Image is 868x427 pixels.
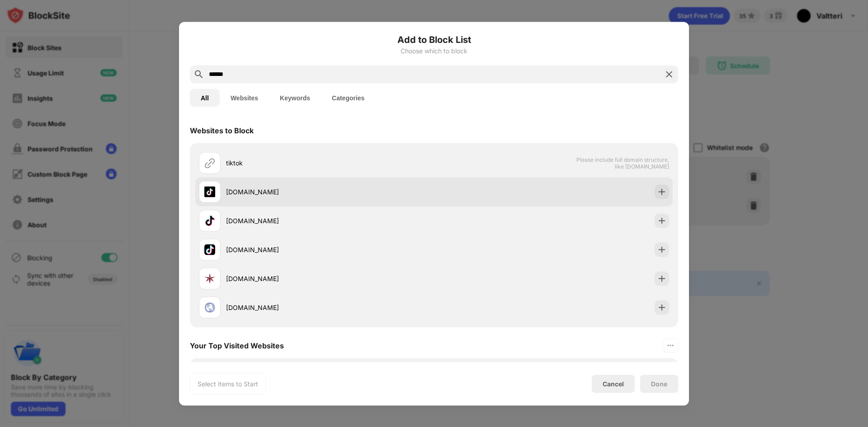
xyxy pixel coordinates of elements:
[226,245,434,254] div: [DOMAIN_NAME]
[664,69,675,80] img: search-close
[576,156,669,169] span: Please include full domain structure, like [DOMAIN_NAME]
[204,186,215,197] img: favicons
[204,302,215,313] img: favicons
[603,380,624,388] div: Cancel
[226,187,434,197] div: [DOMAIN_NAME]
[226,303,434,312] div: [DOMAIN_NAME]
[198,379,258,388] div: Select Items to Start
[651,380,667,387] div: Done
[226,216,434,225] div: [DOMAIN_NAME]
[190,47,678,54] div: Choose which to block
[321,89,375,107] button: Categories
[204,273,215,284] img: favicons
[190,126,254,135] div: Websites to Block
[204,244,215,255] img: favicons
[204,215,215,226] img: favicons
[190,341,284,350] div: Your Top Visited Websites
[190,33,678,46] h6: Add to Block List
[204,157,215,168] img: url.svg
[226,274,434,283] div: [DOMAIN_NAME]
[226,158,434,168] div: tiktok
[220,89,269,107] button: Websites
[193,69,204,80] img: search.svg
[190,89,220,107] button: All
[269,89,321,107] button: Keywords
